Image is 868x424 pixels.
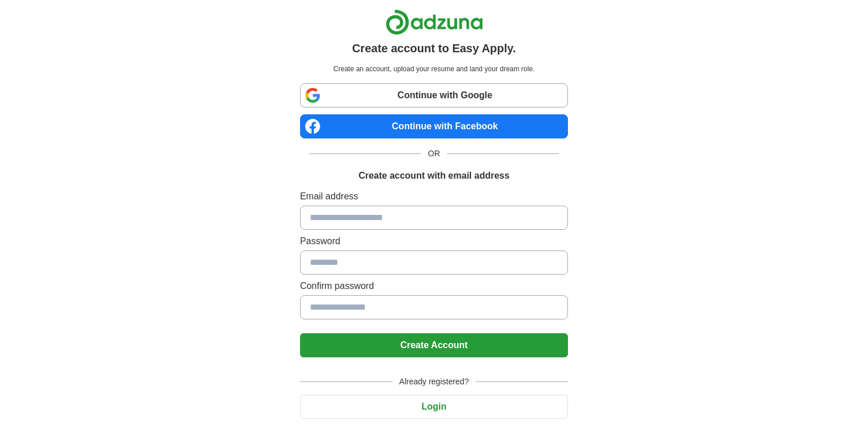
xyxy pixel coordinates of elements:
[300,395,568,419] button: Login
[421,148,447,160] span: OR
[359,169,509,183] h1: Create account with email address
[300,279,568,293] label: Confirm password
[352,40,516,57] h1: Create account to Easy Apply.
[300,234,568,248] label: Password
[300,402,568,411] a: Login
[302,64,566,74] p: Create an account, upload your resume and land your dream role.
[392,376,476,388] span: Already registered?
[300,114,568,138] a: Continue with Facebook
[386,9,483,35] img: Adzuna logo
[300,333,568,357] button: Create Account
[300,83,568,107] a: Continue with Google
[300,190,568,203] label: Email address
